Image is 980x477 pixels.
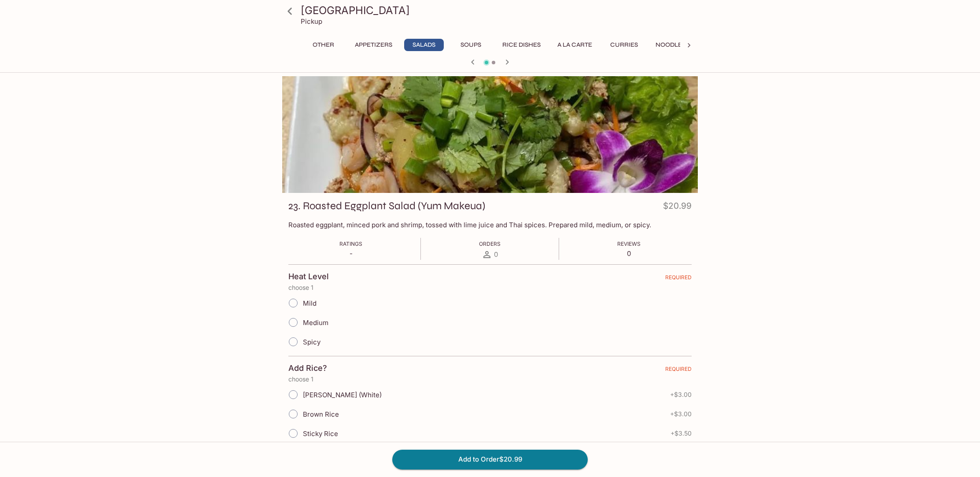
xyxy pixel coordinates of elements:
[303,318,328,327] span: Medium
[671,430,692,437] span: + $3.50
[282,76,698,193] div: 23. Roasted Eggplant Salad (Yum Makeua)
[288,284,692,291] p: choose 1
[301,17,322,26] p: Pickup
[303,299,317,307] span: Mild
[288,221,692,229] p: Roasted eggplant, minced pork and shrimp, tossed with lime juice and Thai spices. Prepared mild, ...
[497,39,545,51] button: Rice Dishes
[288,272,329,281] h4: Heat Level
[339,249,362,258] p: -
[288,363,327,373] h4: Add Rice?
[479,240,501,247] span: Orders
[303,429,338,438] span: Sticky Rice
[303,391,382,399] span: [PERSON_NAME] (White)
[670,391,692,398] span: + $3.00
[494,250,498,259] span: 0
[617,240,641,247] span: Reviews
[303,39,343,51] button: Other
[339,240,362,247] span: Ratings
[651,39,690,51] button: Noodles
[301,4,694,17] h3: [GEOGRAPHIC_DATA]
[303,410,339,418] span: Brown Rice
[665,274,692,284] span: REQUIRED
[670,410,692,418] span: + $3.00
[404,39,444,51] button: Salads
[604,39,644,51] button: Curries
[303,338,321,346] span: Spicy
[451,39,490,51] button: Soups
[392,450,588,469] button: Add to Order$20.99
[663,199,692,216] h4: $20.99
[665,366,692,376] span: REQUIRED
[288,376,692,383] p: choose 1
[288,199,485,213] h3: 23. Roasted Eggplant Salad (Yum Makeua)
[350,39,397,51] button: Appetizers
[553,39,597,51] button: A La Carte
[617,249,641,258] p: 0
